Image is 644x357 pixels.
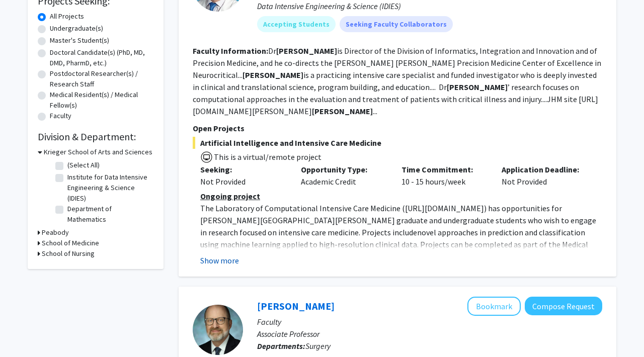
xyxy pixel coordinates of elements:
p: Associate Professor [257,328,602,340]
span: The Laboratory of Computational Intensive Care Medicine ( [200,203,405,213]
div: Academic Credit [293,163,394,188]
h3: School of Nursing [42,248,95,259]
button: Compose Request to Kent Stevens [525,297,602,315]
label: Master's Student(s) [50,35,109,46]
label: Undergraduate(s) [50,23,103,34]
u: Ongoing project [200,191,260,201]
iframe: Chat [8,312,43,349]
b: Departments: [257,341,305,351]
fg-read-more: Dr is Director of the Division of Informatics, Integration and Innovation and of Precision Medici... [193,46,601,116]
p: Application Deadline: [502,163,587,175]
span: ) has opportunities for [PERSON_NAME][GEOGRAPHIC_DATA][PERSON_NAME] graduate and undergraduate st... [200,203,596,237]
label: Department of Mathematics [67,204,151,225]
b: [PERSON_NAME] [276,46,337,56]
b: [PERSON_NAME] [447,82,508,92]
b: [PERSON_NAME] [243,70,303,80]
p: Open Projects [193,122,602,134]
a: [PERSON_NAME] [257,300,335,312]
b: Faculty Information: [193,46,268,56]
mat-chip: Seeking Faculty Collaborators [340,16,453,32]
p: Seeking: [200,163,286,175]
label: (Select All) [67,160,100,170]
label: Institute for Data Intensive Engineering & Science (IDIES) [67,172,151,204]
p: Opportunity Type: [301,163,386,175]
p: [URL][DOMAIN_NAME] Priority will be given to applicants who have completed coursework or have a d... [200,202,602,323]
label: Faculty [50,111,71,121]
p: Time Commitment: [401,163,487,175]
div: Not Provided [494,163,595,188]
b: [PERSON_NAME] [312,106,373,116]
h3: School of Medicine [42,238,99,248]
h2: Division & Department: [38,131,153,143]
div: Not Provided [200,175,286,188]
label: All Projects [50,11,84,22]
p: Faculty [257,316,602,328]
button: Add Kent Stevens to Bookmarks [467,297,521,316]
label: Doctoral Candidate(s) (PhD, MD, DMD, PharmD, etc.) [50,47,153,68]
div: 10 - 15 hours/week [394,163,495,188]
span: novel approaches in prediction and classification using machine learning applied to high-resoluti... [200,227,588,261]
span: This is a virtual/remote project [213,152,321,162]
label: Postdoctoral Researcher(s) / Research Staff [50,68,153,90]
mat-chip: Accepting Students [257,16,336,32]
span: Surgery [305,341,331,351]
h3: Krieger School of Arts and Sciences [44,147,152,157]
span: Artificial Intelligence and Intensive Care Medicine [193,137,602,149]
label: Medical Resident(s) / Medical Fellow(s) [50,90,153,111]
button: Show more [200,254,239,266]
h3: Peabody [42,227,69,238]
